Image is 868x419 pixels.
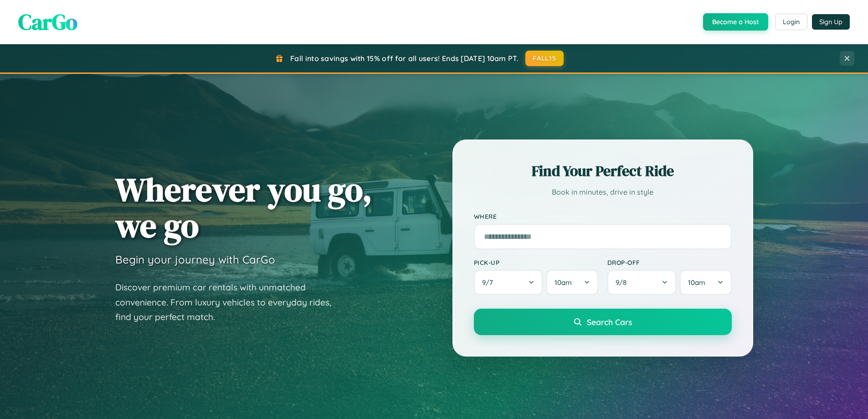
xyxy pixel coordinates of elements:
[474,161,732,181] h2: Find Your Perfect Ride
[474,270,543,295] button: 9/7
[688,278,705,287] span: 10am
[115,171,372,243] h1: Wherever you go, we go
[474,186,732,199] p: Book in minutes, drive in style
[18,7,77,37] span: CarGo
[474,309,732,335] button: Search Cars
[290,54,519,63] span: Fall into savings with 15% off for all users! Ends [DATE] 10am PT.
[812,14,850,30] button: Sign Up
[474,212,732,220] label: Where
[587,317,632,327] span: Search Cars
[775,14,807,30] button: Login
[546,270,598,295] button: 10am
[607,270,677,295] button: 9/8
[703,13,768,31] button: Become a Host
[115,280,343,325] p: Discover premium car rentals with unmatched convenience. From luxury vehicles to everyday rides, ...
[482,278,498,287] span: 9 / 7
[607,259,732,266] label: Drop-off
[115,253,275,266] h3: Begin your journey with CarGo
[616,278,631,287] span: 9 / 8
[555,278,572,287] span: 10am
[474,259,598,266] label: Pick-up
[680,270,731,295] button: 10am
[525,51,564,66] button: FALL15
